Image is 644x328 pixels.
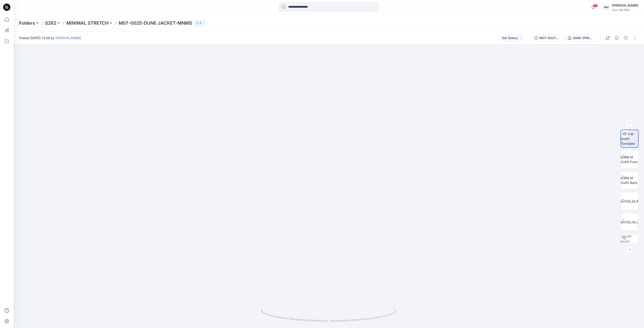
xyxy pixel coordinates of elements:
img: BW M Outfit Front [621,155,638,164]
div: HH [602,3,610,11]
a: [PERSON_NAME] [55,36,81,40]
a: Folders [19,20,35,26]
a: S262 [45,20,56,26]
img: VQS_M_L [621,220,638,224]
div: DARK [PERSON_NAME] [573,36,594,40]
img: BW M Outfit Back [621,176,638,185]
a: MINIMAL STRETCH [66,20,109,26]
span: Posted [DATE] 13:29 by [19,36,81,40]
div: M07-0025-DUNE JACKET-DARK [PERSON_NAME] [539,36,560,40]
div: Evo LAB SGN [612,8,638,12]
p: M07-0025-DUNE JACKET-MNMS [119,20,192,26]
span: 17 [593,4,598,7]
img: M07-0025-DUNE JACKET-DARK LODEN DARK LODEN [621,234,638,252]
div: [PERSON_NAME] [612,3,638,8]
img: VQS_M_R [621,199,638,204]
button: 3 [194,20,207,26]
button: M07-0025-DUNE JACKET-DARK [PERSON_NAME] [531,34,563,42]
button: DARK [PERSON_NAME] [565,34,597,42]
button: Details [613,34,620,42]
img: BW M Outfit Turntable [621,132,638,146]
p: 3 [199,21,201,26]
